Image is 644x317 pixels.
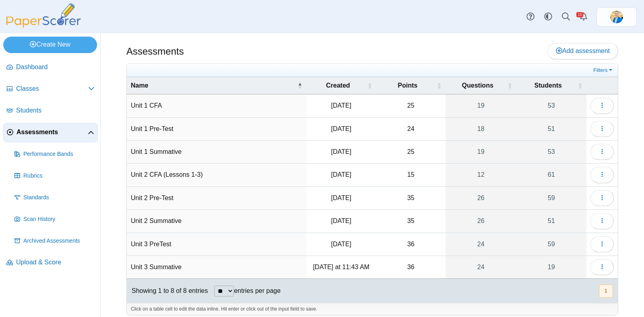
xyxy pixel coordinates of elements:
a: 59 [516,233,586,256]
a: Alerts [575,8,592,26]
a: 24 [446,256,516,278]
a: Standards [11,188,98,207]
span: Dashboard [16,63,95,72]
a: Students [3,101,98,121]
td: 25 [376,94,446,117]
span: Performance Bands [23,150,95,158]
div: Click on a table cell to edit the data inline. Hit enter or click out of the input field to save. [127,303,618,315]
label: entries per page [234,287,281,294]
span: Students : Activate to sort [578,82,582,90]
span: Created [310,81,366,90]
span: Upload & Score [16,258,95,267]
time: Sep 12, 2025 at 4:23 PM [331,194,351,201]
a: Rubrics [11,166,98,186]
span: Scan History [23,215,95,223]
td: Unit 1 CFA [127,94,306,117]
td: Unit 3 Summative [127,256,306,279]
nav: pagination [598,284,613,298]
td: Unit 3 PreTest [127,233,306,256]
span: Students [520,81,576,90]
button: 1 [599,284,613,298]
a: ps.jrF02AmRZeRNgPWo [597,7,637,27]
time: Sep 30, 2025 at 4:13 PM [331,241,351,247]
a: Create New [3,37,97,53]
span: Created : Activate to sort [367,82,372,90]
span: Name : Activate to invert sorting [297,82,302,90]
a: Archived Assessments [11,231,98,251]
td: 35 [376,210,446,233]
a: Upload & Score [3,253,98,272]
time: Sep 6, 2025 at 2:42 PM [331,102,351,109]
time: Sep 10, 2025 at 8:12 PM [331,148,351,155]
span: Name [131,81,296,90]
a: 53 [516,94,586,117]
h1: Assessments [126,45,184,58]
a: Dashboard [3,58,98,77]
a: 18 [446,118,516,140]
span: Points [380,81,435,90]
span: Add assessment [556,47,610,54]
div: Showing 1 to 8 of 8 entries [127,279,208,303]
span: Points : Activate to sort [437,82,442,90]
a: Add assessment [547,43,618,59]
time: Sep 19, 2025 at 1:17 PM [331,171,351,178]
a: 61 [516,164,586,186]
span: Archived Assessments [23,237,95,245]
a: 12 [446,164,516,186]
td: Unit 1 Pre-Test [127,118,306,141]
span: Standards [23,194,95,202]
a: Performance Bands [11,145,98,164]
a: 19 [446,94,516,117]
a: 26 [446,210,516,232]
a: Filters [591,66,616,74]
a: Scan History [11,210,98,229]
a: 53 [516,141,586,163]
time: Sep 25, 2025 at 9:26 AM [331,217,351,224]
span: Questions [450,81,506,90]
td: 25 [376,141,446,164]
td: Unit 2 CFA (Lessons 1-3) [127,164,306,186]
span: Travis McFarland [610,10,623,23]
td: 35 [376,187,446,210]
img: PaperScorer [3,3,84,28]
a: 26 [446,187,516,209]
a: 51 [516,118,586,140]
a: Classes [3,80,98,99]
time: Aug 29, 2025 at 2:21 PM [331,125,351,132]
span: Students [16,106,95,115]
span: Classes [16,84,88,93]
time: Oct 11, 2025 at 11:43 AM [313,264,369,270]
td: Unit 2 Pre-Test [127,187,306,210]
span: Assessments [17,128,88,137]
span: Rubrics [23,172,95,180]
td: Unit 1 Summative [127,141,306,164]
td: 24 [376,118,446,141]
a: 19 [516,256,586,278]
a: 51 [516,210,586,232]
a: 59 [516,187,586,209]
a: 19 [446,141,516,163]
a: Assessments [3,123,98,142]
td: 36 [376,233,446,256]
a: PaperScorer [3,22,84,29]
td: 36 [376,256,446,279]
td: 15 [376,164,446,186]
a: 24 [446,233,516,256]
img: ps.jrF02AmRZeRNgPWo [610,10,623,23]
td: Unit 2 Summative [127,210,306,233]
span: Questions : Activate to sort [507,82,512,90]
